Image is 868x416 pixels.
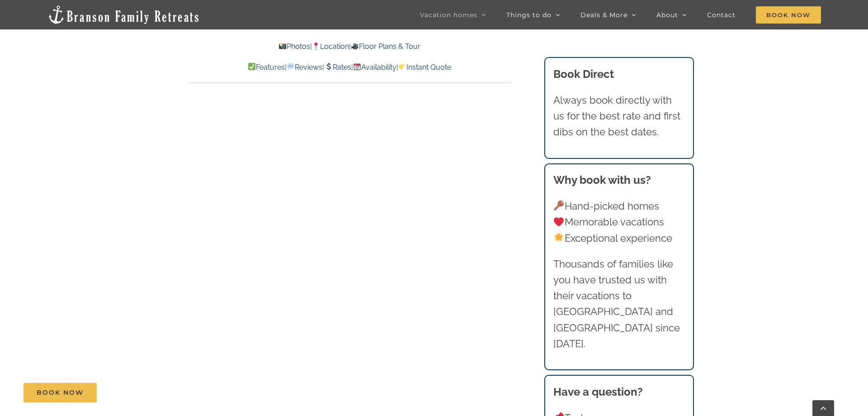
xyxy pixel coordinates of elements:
[756,6,821,24] span: Book Now
[506,12,552,18] span: Things to do
[554,233,564,243] img: 🌟
[287,63,322,72] a: Reviews
[580,12,627,18] span: Deals & More
[324,63,351,72] a: Rates
[553,172,685,188] h3: Why book with us?
[554,201,564,210] img: 🔑
[248,63,285,72] a: Features
[554,217,564,227] img: ❤️
[656,12,678,18] span: About
[553,92,685,140] p: Always book directly with us for the best rate and first dibs on the best dates.
[553,198,685,246] p: Hand-picked homes Memorable vacations Exceptional experience
[24,383,97,402] a: Book Now
[707,12,736,18] span: Contact
[420,12,477,18] span: Vacation homes
[553,256,685,352] p: Thousands of families like you have trusted us with their vacations to [GEOGRAPHIC_DATA] and [GEO...
[37,389,84,397] span: Book Now
[353,63,396,72] a: Availability
[553,66,685,82] h3: Book Direct
[398,63,451,72] a: Instant Quote
[47,5,200,25] img: Branson Family Retreats Logo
